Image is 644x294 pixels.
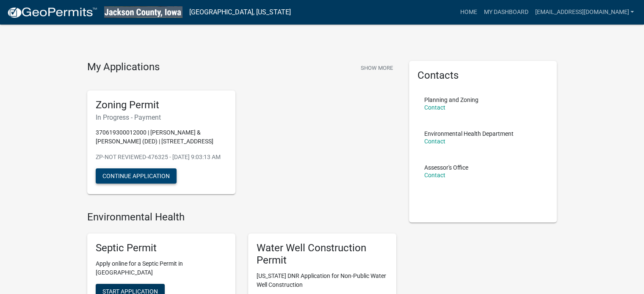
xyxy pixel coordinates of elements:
p: ZP-NOT REVIEWED-476325 - [DATE] 9:03:13 AM [96,153,227,162]
h5: Water Well Construction Permit [257,242,388,267]
h4: Environmental Health [87,211,396,223]
h5: Septic Permit [96,242,227,254]
a: [EMAIL_ADDRESS][DOMAIN_NAME] [531,4,637,20]
a: My Dashboard [480,4,531,20]
a: Contact [424,104,445,111]
a: Contact [424,138,445,145]
p: [US_STATE] DNR Application for Non-Public Water Well Construction [257,272,388,289]
h5: Zoning Permit [96,99,227,111]
p: Planning and Zoning [424,97,478,103]
button: Show More [357,61,396,75]
a: Contact [424,172,445,179]
h5: Contacts [417,69,549,82]
a: Home [456,4,480,20]
p: Environmental Health Department [424,131,514,137]
p: 370619300012000 | [PERSON_NAME] & [PERSON_NAME] (DED) | [STREET_ADDRESS] [96,128,227,146]
img: Jackson County, Iowa [104,6,182,18]
button: Continue Application [96,168,177,184]
h6: In Progress - Payment [96,113,227,121]
h4: My Applications [87,61,160,74]
p: Apply online for a Septic Permit in [GEOGRAPHIC_DATA] [96,259,227,277]
p: Assessor's Office [424,165,468,170]
a: [GEOGRAPHIC_DATA], [US_STATE] [189,5,291,19]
